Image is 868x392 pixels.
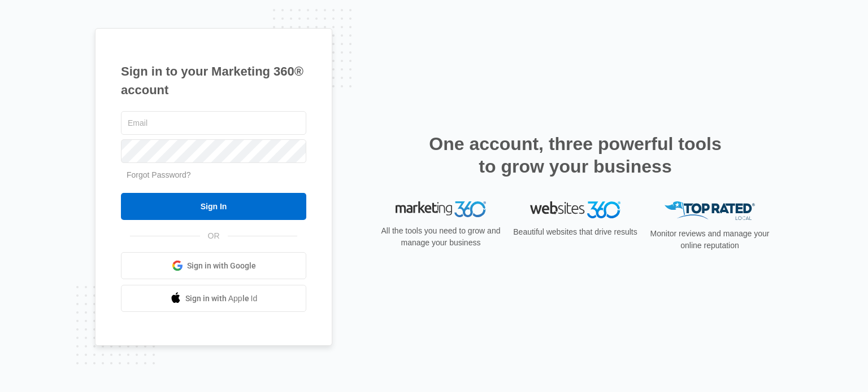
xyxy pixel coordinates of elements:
input: Sign In [121,193,306,220]
img: Marketing 360 [396,201,486,217]
img: Top Rated Local [665,201,755,220]
span: Sign in with Apple Id [185,293,258,305]
img: Websites 360 [530,201,620,218]
p: All the tools you need to grow and manage your business [377,225,504,249]
p: Monitor reviews and manage your online reputation [646,228,773,252]
a: Sign in with Google [121,252,306,279]
a: Sign in with Apple Id [121,285,306,312]
h2: One account, three powerful tools to grow your business [426,133,725,178]
a: Forgot Password? [127,170,191,179]
input: Email [121,111,306,135]
h1: Sign in to your Marketing 360® account [121,62,306,99]
span: OR [200,230,228,242]
p: Beautiful websites that drive results [512,226,639,238]
span: Sign in with Google [187,260,256,272]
